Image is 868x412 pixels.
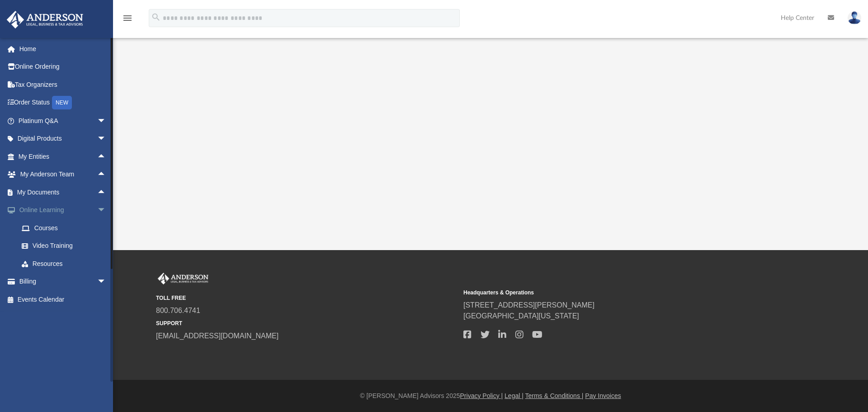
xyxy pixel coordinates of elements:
[525,392,584,399] a: Terms & Conditions |
[505,392,524,399] a: Legal |
[156,319,457,327] small: SUPPORT
[4,11,86,28] img: Anderson Advisors Platinum Portal
[151,12,161,22] i: search
[13,219,120,237] a: Courses
[6,147,120,166] a: My Entitiesarrow_drop_up
[13,237,115,255] a: Video Training
[6,58,120,76] a: Online Ordering
[6,94,120,112] a: Order StatusNEW
[6,130,120,148] a: Digital Productsarrow_drop_down
[6,166,115,184] a: My Anderson Teamarrow_drop_up
[97,147,115,166] span: arrow_drop_up
[97,130,115,148] span: arrow_drop_down
[52,96,72,109] div: NEW
[122,17,133,24] a: menu
[6,290,120,308] a: Events Calendar
[156,307,200,314] a: 800.706.4741
[97,273,115,291] span: arrow_drop_down
[463,312,579,320] a: [GEOGRAPHIC_DATA][US_STATE]
[97,183,115,202] span: arrow_drop_up
[463,301,594,309] a: [STREET_ADDRESS][PERSON_NAME]
[97,201,115,220] span: arrow_drop_down
[122,13,133,24] i: menu
[6,273,120,291] a: Billingarrow_drop_down
[6,201,120,219] a: Online Learningarrow_drop_down
[156,332,278,340] a: [EMAIL_ADDRESS][DOMAIN_NAME]
[6,40,120,58] a: Home
[113,391,868,401] div: © [PERSON_NAME] Advisors 2025
[97,112,115,130] span: arrow_drop_down
[97,166,115,184] span: arrow_drop_up
[6,183,115,201] a: My Documentsarrow_drop_up
[156,273,210,284] img: Anderson Advisors Platinum Portal
[848,11,861,24] img: User Pic
[460,392,503,399] a: Privacy Policy |
[463,289,764,297] small: Headquarters & Operations
[585,392,621,399] a: Pay Invoices
[6,112,120,130] a: Platinum Q&Aarrow_drop_down
[6,76,120,94] a: Tax Organizers
[13,255,120,273] a: Resources
[156,294,457,302] small: TOLL FREE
